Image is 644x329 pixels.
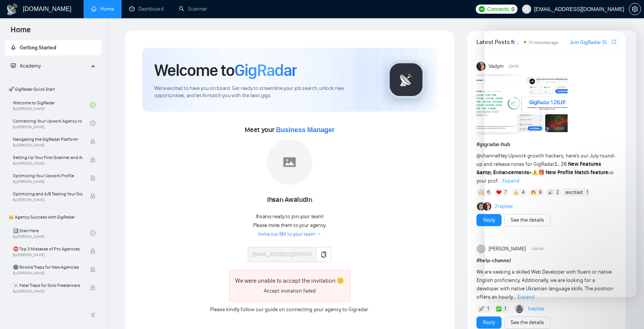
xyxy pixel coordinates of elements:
img: placeholder.png [267,139,312,185]
span: check-circle [90,102,95,108]
span: lock [90,139,95,144]
a: dashboardDashboard [129,6,164,12]
button: See the details [504,316,551,329]
span: setting [629,6,641,12]
span: By [PERSON_NAME] [13,198,82,202]
span: 🚀 GigRadar Quick Start [5,82,101,97]
button: copy [316,247,331,262]
span: By [PERSON_NAME] [13,161,82,166]
a: Connecting Your Upwork Agency to GigRadarBy[PERSON_NAME] [13,115,90,132]
div: Ihsan Awaludin [248,194,331,206]
a: setting [629,6,641,12]
img: F09AC4U7ATU-image.png [476,74,568,135]
span: Please invite them to your agency. [253,222,326,228]
span: 1 [504,305,506,313]
a: our guide [256,306,278,313]
span: Business Manager [276,126,334,134]
span: By [PERSON_NAME] [13,289,82,294]
h1: # help-channel [476,257,616,265]
div: Please kindly follow on connecting your agency to Gigradar. [205,305,375,314]
img: Alex B [477,202,485,211]
img: 🙌 [479,190,484,195]
span: Hey Upwork growth hackers, here's our July round-up and release notes for GigRadar • is your prof... [476,153,616,184]
a: 1️⃣ Start HereBy[PERSON_NAME] [13,225,90,241]
span: We are seeking a skilled Web Developer with fluent or native English proficiency. Additionally, w... [476,269,613,300]
iframe: Intercom live chat [618,303,636,321]
a: Reply [483,318,495,327]
span: Academy [20,63,41,69]
img: logo [6,3,18,16]
img: 🚀 [479,306,484,312]
span: 🌚 Rookie Traps for New Agencies [13,263,82,271]
span: user [524,6,529,12]
li: Getting Started [5,40,101,55]
div: We were unable to accept the invitation 🙁 [235,276,344,285]
button: setting [629,3,641,15]
span: fund-projection-screen [11,63,16,68]
span: GigRadar [234,60,297,80]
span: @channel [476,153,499,159]
iframe: Intercom live chat [484,30,636,297]
span: Connects: [487,5,510,13]
span: 0 [511,5,514,13]
span: 1 [487,305,489,313]
span: Setting Up Your First Scanner and Auto-Bidder [13,154,82,161]
span: By [PERSON_NAME] [13,271,82,275]
img: Abdul Hanan Asif [515,305,524,313]
a: See the details [511,318,544,327]
span: Optimizing Your Upwork Profile [13,172,82,179]
a: homeHome [91,6,114,12]
span: lock [90,175,95,181]
span: Optimizing and A/B Testing Your Scanner for Better Results [13,190,82,198]
h1: # gigradar-hub [476,140,616,149]
span: lock [90,157,95,162]
button: Reply [476,316,502,329]
span: copy [321,252,327,258]
span: 👑 Agency Success with GigRadar [5,209,101,225]
span: Ihsan is ready to join your team! [256,213,323,220]
span: Home [5,24,37,40]
span: double-left [90,311,98,319]
img: gigradar-logo.png [387,61,425,99]
span: By [PERSON_NAME] [13,253,82,257]
span: check-circle [90,121,95,126]
img: Vadym [476,62,486,71]
h1: Welcome to [154,60,297,80]
button: Reply [476,214,502,226]
div: Accept invitation failed [235,287,344,295]
a: Reply [483,216,495,224]
img: upwork-logo.png [479,6,485,12]
span: lock [90,267,95,272]
span: ❌ How to get banned on Upwork [13,300,82,307]
span: lock [90,249,95,254]
span: Latest Posts from the GigRadar Community [476,37,522,47]
a: Welcome to GigRadarBy[PERSON_NAME] [13,97,90,113]
span: By [PERSON_NAME] [13,143,82,148]
span: lock [90,194,95,199]
span: Getting Started [20,44,56,51]
span: rocket [11,45,16,50]
img: ✅ [496,306,502,312]
span: check-circle [90,230,95,236]
span: We're excited to have you on board. Get ready to streamline your job search, unlock new opportuni... [154,85,375,99]
a: Invite our BM to your team → [258,231,321,238]
span: lock [90,285,95,290]
span: Navigating the GigRadar Platform [13,135,82,143]
span: Meet your [245,126,334,134]
a: 1replies [527,305,544,313]
a: searchScanner [179,6,207,12]
span: ☠️ Fatal Traps for Solo Freelancers [13,282,82,289]
span: Academy [11,63,41,69]
span: ⛔ Top 3 Mistakes of Pro Agencies [13,245,82,253]
span: By [PERSON_NAME] [13,179,82,184]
